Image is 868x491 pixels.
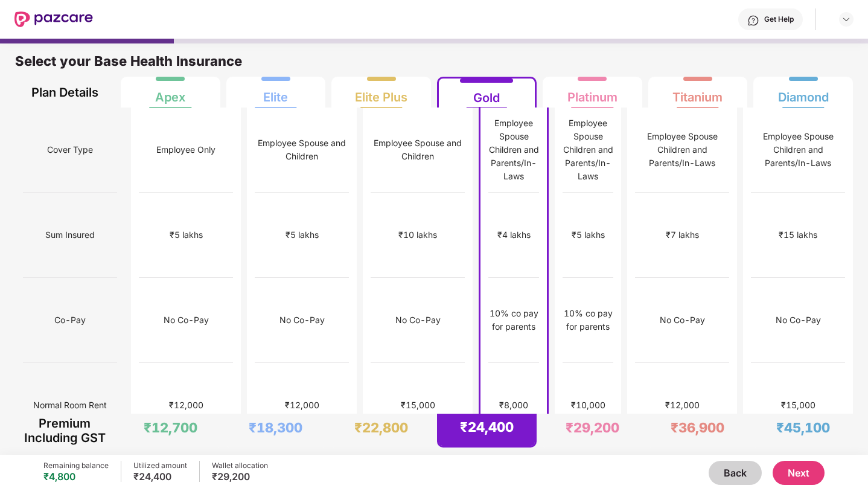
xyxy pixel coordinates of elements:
div: ₹12,000 [665,399,700,412]
div: No Co-Pay [660,313,705,327]
div: ₹22,800 [354,419,408,436]
div: ₹5 lakhs [286,228,319,242]
span: Normal Room Rent [33,394,107,417]
div: ₹10,000 [571,399,605,412]
div: ₹36,900 [671,419,724,436]
div: Employee Spouse Children and Parents/In-Laws [751,130,845,170]
div: ₹15,000 [781,399,815,412]
div: Titanium [672,80,723,104]
div: Gold [473,81,500,105]
div: Plan Details [23,77,107,108]
div: ₹18,300 [249,419,302,436]
div: Elite Plus [355,80,407,104]
div: ₹15 lakhs [779,228,817,242]
div: 10% co pay for parents [563,307,613,333]
div: ₹29,200 [212,470,268,483]
div: ₹24,400 [133,470,187,483]
div: No Co-Pay [395,313,441,327]
button: Next [773,461,825,485]
div: Diamond [778,80,829,104]
div: Premium Including GST [23,414,107,448]
div: Employee Spouse and Children [371,136,465,163]
div: Employee Spouse Children and Parents/In-Laws [563,117,613,183]
div: Employee Spouse Children and Parents/In-Laws [635,130,729,170]
button: Back [709,461,762,485]
div: Apex [155,80,185,104]
div: ₹4,800 [43,470,109,483]
div: Remaining balance [43,461,109,470]
div: Employee Spouse Children and Parents/In-Laws [488,117,539,183]
div: Get Help [764,14,794,24]
img: svg+xml;base64,PHN2ZyBpZD0iRHJvcGRvd24tMzJ4MzIiIHhtbG5zPSJodHRwOi8vd3d3LnczLm9yZy8yMDAwL3N2ZyIgd2... [841,14,851,24]
div: ₹12,000 [285,399,319,412]
div: ₹8,000 [499,399,528,412]
div: ₹24,400 [460,419,514,435]
img: svg+xml;base64,PHN2ZyBpZD0iSGVscC0zMngzMiIgeG1sbnM9Imh0dHA6Ly93d3cudzMub3JnLzIwMDAvc3ZnIiB3aWR0aD... [747,14,759,27]
div: Wallet allocation [212,461,268,470]
div: Utilized amount [133,461,187,470]
span: Cover Type [47,138,93,161]
div: ₹15,000 [401,399,435,412]
div: ₹10 lakhs [398,228,437,242]
div: ₹5 lakhs [170,228,203,242]
div: ₹4 lakhs [497,228,531,242]
div: Select your Base Health Insurance [15,53,853,77]
div: Platinum [567,80,617,104]
span: Sum Insured [45,223,95,246]
div: No Co-Pay [164,313,209,327]
div: ₹7 lakhs [666,228,699,242]
div: ₹5 lakhs [572,228,605,242]
span: Co-Pay [54,309,86,332]
div: 10% co pay for parents [488,307,539,333]
div: Employee Spouse and Children [255,136,349,163]
div: ₹45,100 [776,419,830,436]
div: ₹12,000 [169,399,203,412]
div: Elite [263,80,288,104]
img: New Pazcare Logo [14,11,93,27]
div: No Co-Pay [279,313,325,327]
div: ₹12,700 [144,419,197,436]
div: ₹29,200 [566,419,619,436]
div: Employee Only [156,143,215,156]
div: No Co-Pay [776,313,821,327]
